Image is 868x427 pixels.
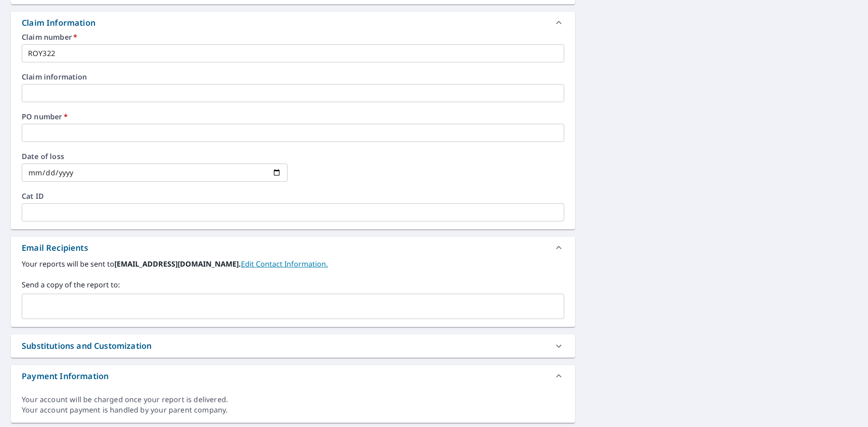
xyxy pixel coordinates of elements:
[22,405,564,415] div: Your account payment is handled by your parent company.
[22,242,88,254] div: Email Recipients
[22,73,564,80] label: Claim information
[22,370,108,382] div: Payment Information
[22,153,288,160] label: Date of loss
[11,237,575,258] div: Email Recipients
[22,340,151,352] div: Substitutions and Customization
[22,394,564,405] div: Your account will be charged once your report is delivered.
[11,334,575,357] div: Substitutions and Customization
[22,113,564,120] label: PO number
[114,259,241,269] b: [EMAIL_ADDRESS][DOMAIN_NAME].
[22,33,564,41] label: Claim number
[11,12,575,33] div: Claim Information
[22,192,564,200] label: Cat ID
[22,279,564,290] label: Send a copy of the report to:
[241,259,328,269] a: EditContactInfo
[22,258,564,269] label: Your reports will be sent to
[11,365,575,387] div: Payment Information
[22,17,95,29] div: Claim Information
